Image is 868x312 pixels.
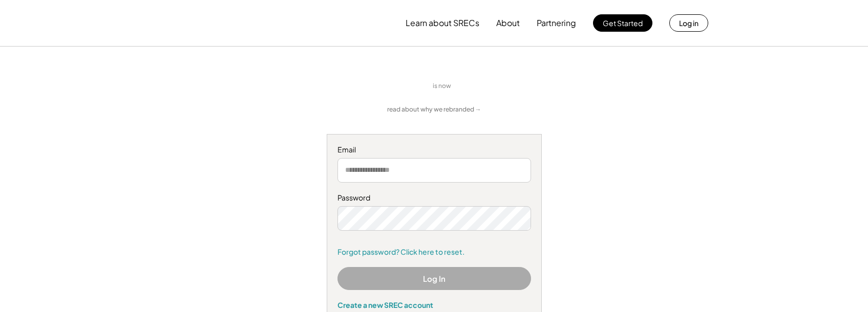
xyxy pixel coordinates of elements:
[337,300,531,309] div: Create a new SREC account
[337,193,531,203] div: Password
[593,14,652,32] button: Get Started
[333,72,425,100] img: yH5BAEAAAAALAAAAAABAAEAAAIBRAA7
[496,13,520,33] button: About
[406,13,479,33] button: Learn about SRECs
[387,105,481,114] a: read about why we rebranded →
[337,267,531,290] button: Log In
[337,247,531,257] a: Forgot password? Click here to reset.
[669,14,708,32] button: Log in
[430,82,459,91] div: is now
[337,145,531,155] div: Email
[464,81,536,92] img: yH5BAEAAAAALAAAAAABAAEAAAIBRAA7
[160,6,245,40] img: yH5BAEAAAAALAAAAAABAAEAAAIBRAA7
[537,13,576,33] button: Partnering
